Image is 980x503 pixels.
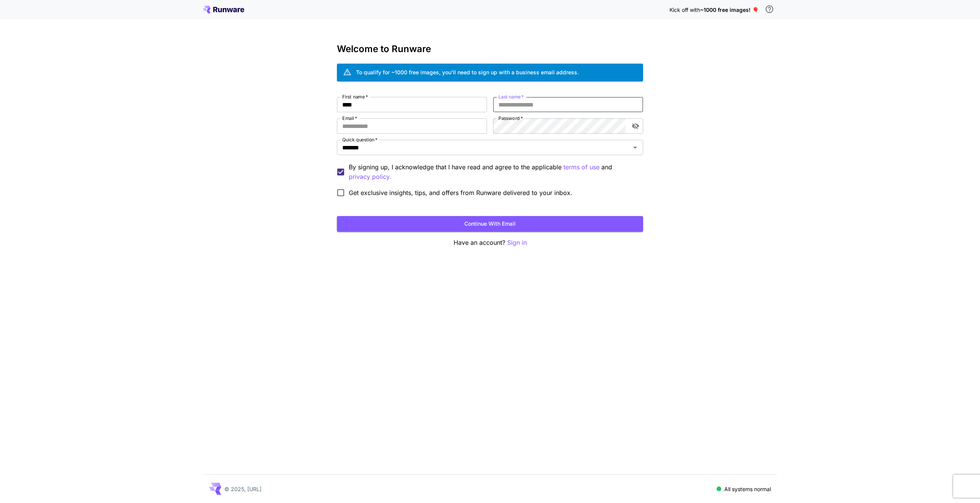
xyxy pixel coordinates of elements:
p: Have an account? [337,238,643,247]
button: By signing up, I acknowledge that I have read and agree to the applicable terms of use and [349,172,391,182]
span: ~1000 free images! 🎈 [700,7,759,13]
span: Get exclusive insights, tips, and offers from Runware delivered to your inbox. [349,188,572,197]
button: toggle password visibility [629,119,642,133]
label: Password [498,115,523,121]
p: terms of use [563,162,599,172]
p: By signing up, I acknowledge that I have read and agree to the applicable and [349,162,637,182]
p: privacy policy. [349,172,391,182]
span: Kick off with [670,7,700,13]
button: Sign in [507,238,527,247]
button: In order to qualify for free credit, you need to sign up with a business email address and click ... [762,2,777,17]
label: Email [342,115,357,121]
p: All systems normal [724,485,771,493]
label: First name [342,93,368,100]
button: Continue with email [337,216,643,232]
button: By signing up, I acknowledge that I have read and agree to the applicable and privacy policy. [563,162,599,172]
button: Open [630,142,640,153]
label: Quick question [342,136,377,143]
div: To qualify for ~1000 free images, you’ll need to sign up with a business email address. [356,68,579,76]
p: © 2025, [URL] [224,485,261,493]
h3: Welcome to Runware [337,44,643,54]
label: Last name [498,93,524,100]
